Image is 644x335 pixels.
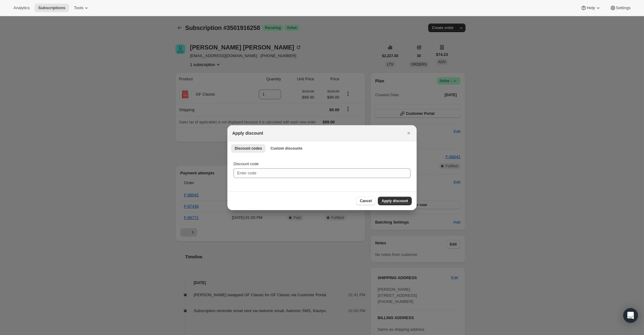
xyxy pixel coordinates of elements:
span: Tools [74,5,83,10]
button: Apply discount [378,197,412,205]
button: Discount codes [231,144,266,153]
button: Subscriptions [34,4,69,12]
button: Custom discounts [267,144,306,153]
span: Custom discounts [270,146,302,151]
span: Apply discount [382,198,408,203]
span: Settings [616,5,631,10]
button: Close [404,129,413,137]
span: Help [587,5,595,10]
button: Tools [70,4,93,12]
span: Discount code [233,162,259,166]
button: Analytics [10,4,33,12]
span: Cancel [360,198,372,203]
button: Help [577,4,605,12]
span: Discount codes [235,146,262,151]
div: Discount codes [227,155,417,191]
span: Subscriptions [38,5,65,10]
div: Open Intercom Messenger [623,308,638,323]
input: Enter code [233,168,411,178]
button: Settings [606,4,634,12]
span: Analytics [13,5,30,10]
h2: Apply discount [232,130,263,136]
button: Cancel [356,197,375,205]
